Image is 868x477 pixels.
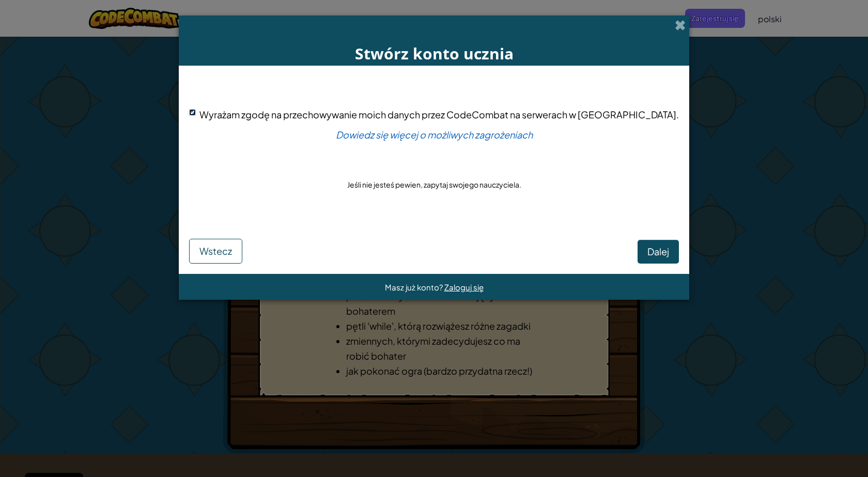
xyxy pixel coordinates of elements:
[355,43,514,64] span: Stwórz konto ucznia
[199,245,232,257] span: Wstecz
[347,179,521,190] p: Jeśli nie jesteś pewien, zapytaj swojego nauczyciela.
[647,245,669,257] span: Dalej
[444,282,484,292] a: Zaloguj się
[638,240,679,264] button: Dalej
[199,109,679,120] span: Wyrażam zgodę na przechowywanie moich danych przez CodeCombat na serwerach w [GEOGRAPHIC_DATA].
[385,282,444,292] span: Masz już konto?
[336,129,533,141] a: Dowiedz się więcej o możliwych zagrożeniach
[189,109,196,116] input: Wyrażam zgodę na przechowywanie moich danych przez CodeCombat na serwerach w [GEOGRAPHIC_DATA].
[189,239,242,264] button: Wstecz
